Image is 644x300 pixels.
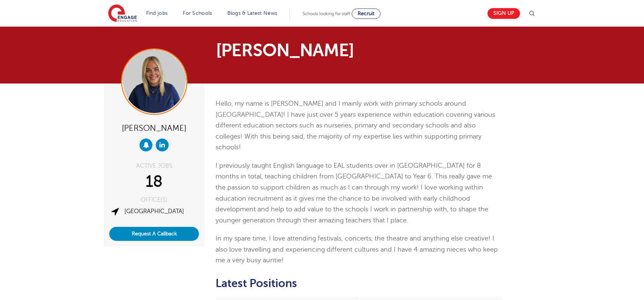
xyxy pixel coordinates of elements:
a: Find jobs [146,10,168,16]
h2: Latest Positions [216,277,503,290]
a: Recruit [352,8,380,19]
a: [GEOGRAPHIC_DATA] [124,208,184,215]
a: Sign up [488,8,520,19]
img: Engage Education [108,4,137,23]
span: Recruit [358,11,375,16]
button: Request A Callback [109,227,199,241]
a: For Schools [183,10,212,16]
div: OFFICE(S) [109,197,199,203]
div: 18 [109,173,199,191]
span: Schools looking for staff [303,11,350,16]
div: [PERSON_NAME] [109,120,199,135]
div: ACTIVE JOBS [109,163,199,169]
span: I previously taught English language to EAL students over in [GEOGRAPHIC_DATA] for 8 months in to... [216,162,492,224]
h1: [PERSON_NAME] [216,41,391,59]
span: Hello, my name is [PERSON_NAME] and I mainly work with primary schools around [GEOGRAPHIC_DATA]! ... [216,100,495,151]
a: Blogs & Latest News [227,10,278,16]
span: In my spare time, I love attending festivals, concerts, the theatre and anything else creative! I... [216,235,498,264]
